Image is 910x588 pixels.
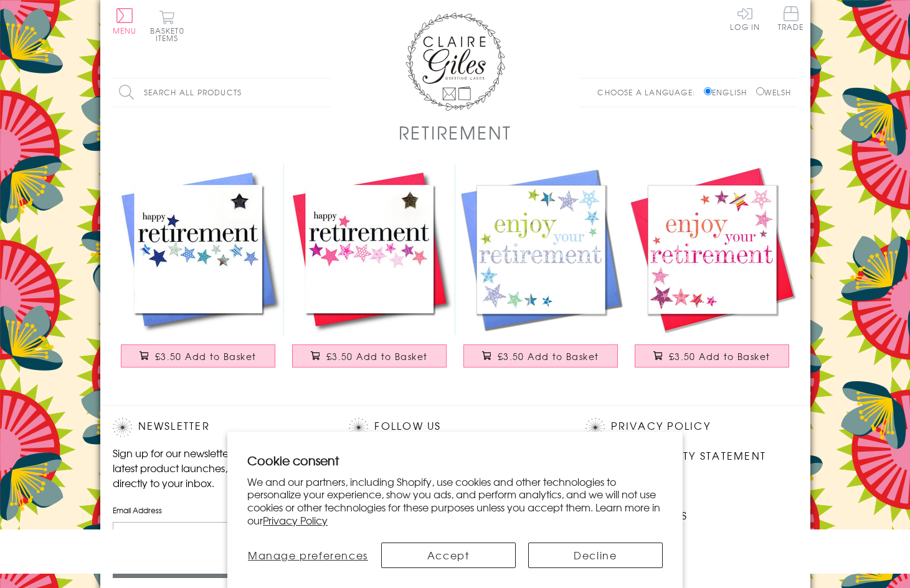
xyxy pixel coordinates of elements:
[155,350,257,363] span: £3.50 Add to Basket
[498,350,599,363] span: £3.50 Add to Basket
[326,350,428,363] span: £3.50 Add to Basket
[248,548,368,562] span: Manage preferences
[263,513,328,528] a: Privacy Policy
[113,164,284,380] a: Good Luck Retirement Card, Blue Stars, Embellished with a padded star £3.50 Add to Basket
[704,87,712,95] input: English
[730,6,760,31] a: Log In
[247,452,663,469] h2: Cookie consent
[704,87,753,98] label: English
[150,10,184,42] button: Basket0 items
[381,543,516,568] button: Accept
[113,8,137,34] button: Menu
[284,164,455,380] a: Good Luck Retirement Card, Pink Stars, Embellished with a padded star £3.50 Add to Basket
[113,418,325,437] h2: Newsletter
[292,344,447,367] button: £3.50 Add to Basket
[635,344,789,367] button: £3.50 Add to Basket
[455,164,627,380] a: Congratulations and Good Luck Card, Blue Stars, enjoy your Retirement £3.50 Add to Basket
[528,543,663,568] button: Decline
[756,87,764,95] input: Welsh
[627,164,798,380] a: Congratulations and Good Luck Card, Pink Stars, enjoy your Retirement £3.50 Add to Basket
[113,505,325,516] label: Email Address
[113,522,325,550] input: harry@hogwarts.edu
[669,350,770,363] span: £3.50 Add to Basket
[756,87,792,98] label: Welsh
[113,164,284,335] img: Good Luck Retirement Card, Blue Stars, Embellished with a padded star
[778,6,804,33] a: Trade
[463,344,618,367] button: £3.50 Add to Basket
[597,87,701,98] p: Choose a language:
[247,543,368,568] button: Manage preferences
[247,475,663,527] p: We and our partners, including Shopify, use cookies and other technologies to personalize your ex...
[113,78,331,107] input: Search all products
[455,164,627,335] img: Congratulations and Good Luck Card, Blue Stars, enjoy your Retirement
[318,78,331,107] input: Search
[349,418,561,437] h2: Follow Us
[113,445,325,490] p: Sign up for our newsletter to receive the latest product launches, news and offers directly to yo...
[121,344,275,367] button: £3.50 Add to Basket
[113,25,137,36] span: Menu
[284,164,455,335] img: Good Luck Retirement Card, Pink Stars, Embellished with a padded star
[778,6,804,31] span: Trade
[611,418,710,435] a: Privacy Policy
[156,25,184,44] span: 0 items
[627,164,798,335] img: Congratulations and Good Luck Card, Pink Stars, enjoy your Retirement
[399,120,512,145] h1: Retirement
[405,12,505,111] img: Claire Giles Greetings Cards
[611,448,766,465] a: Accessibility Statement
